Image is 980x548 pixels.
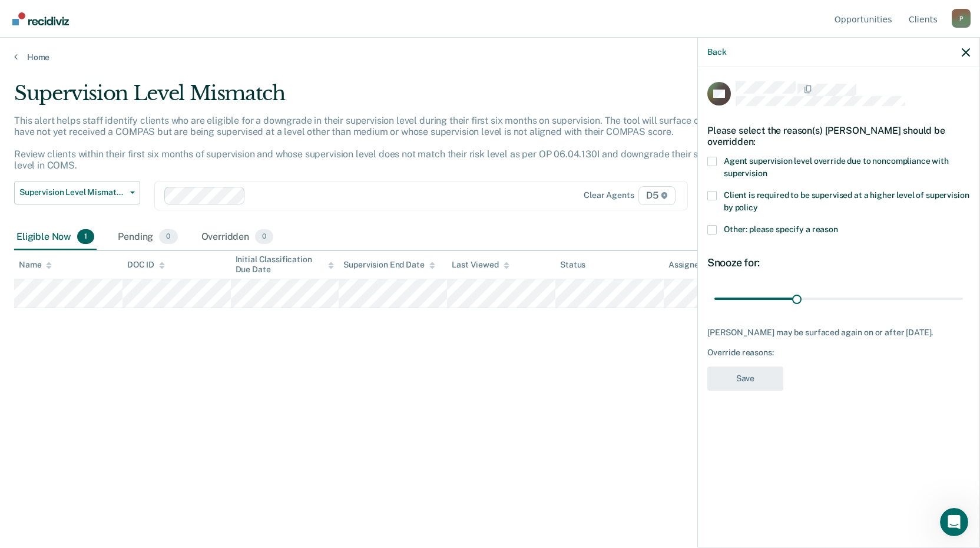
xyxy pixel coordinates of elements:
[724,225,838,234] span: Other: please specify a reason
[14,225,97,250] div: Eligible Now
[560,260,585,270] div: Status
[668,260,724,270] div: Assigned to
[952,9,971,28] div: P
[19,187,125,197] span: Supervision Level Mismatch
[14,52,966,62] a: Home
[584,190,634,200] div: Clear agents
[14,81,749,115] div: Supervision Level Mismatch
[707,256,970,269] div: Snooze for:
[707,47,726,57] button: Back
[12,12,69,25] img: Recidiviz
[452,260,509,270] div: Last Viewed
[255,229,273,245] span: 0
[14,115,742,171] p: This alert helps staff identify clients who are eligible for a downgrade in their supervision lev...
[77,229,94,245] span: 1
[707,348,970,358] div: Override reasons:
[19,260,52,270] div: Name
[940,508,968,536] iframe: Intercom live chat
[724,190,969,212] span: Client is required to be supervised at a higher level of supervision by policy
[343,260,435,270] div: Supervision End Date
[159,229,177,245] span: 0
[952,9,971,28] button: Profile dropdown button
[236,255,335,275] div: Initial Classification Due Date
[638,186,676,205] span: D5
[707,115,970,157] div: Please select the reason(s) [PERSON_NAME] should be overridden:
[707,328,970,338] div: [PERSON_NAME] may be surfaced again on or after [DATE].
[115,225,180,250] div: Pending
[707,367,783,391] button: Save
[127,260,165,270] div: DOC ID
[724,156,949,178] span: Agent supervision level override due to noncompliance with supervision
[199,225,276,250] div: Overridden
